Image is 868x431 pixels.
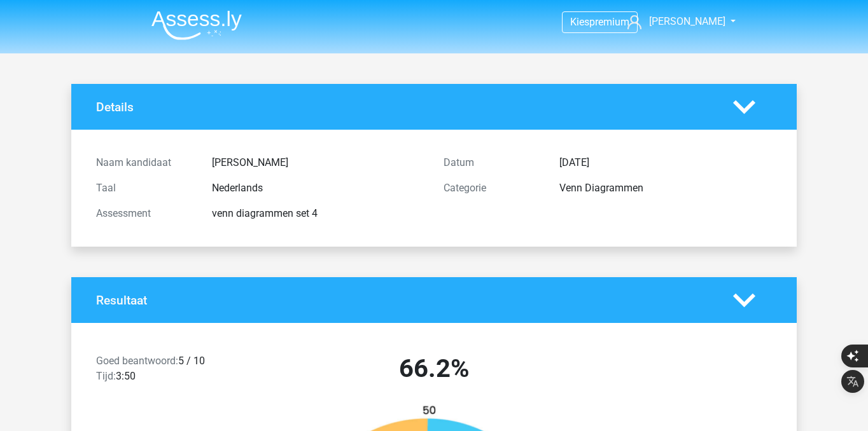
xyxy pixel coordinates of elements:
span: Goed beantwoord: [96,355,178,367]
div: Naam kandidaat [87,155,202,170]
div: Categorie [434,181,550,196]
div: 5 / 10 3:50 [87,353,260,389]
img: Assessly [151,10,242,40]
div: [PERSON_NAME] [202,155,434,170]
h4: Details [96,100,714,114]
h2: 66.2% [270,353,598,384]
span: Tijd: [96,370,116,382]
span: premium [589,16,629,28]
div: Venn Diagrammen [550,181,781,196]
a: [PERSON_NAME] [622,14,727,29]
span: [PERSON_NAME] [649,15,725,27]
div: Assessment [87,206,202,221]
h4: Resultaat [96,293,714,308]
div: Nederlands [202,181,434,196]
div: venn diagrammen set 4 [202,206,434,221]
div: Datum [434,155,550,170]
a: Kiespremium [563,13,637,31]
span: Kies [570,16,589,28]
div: Taal [87,181,202,196]
div: [DATE] [550,155,781,170]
